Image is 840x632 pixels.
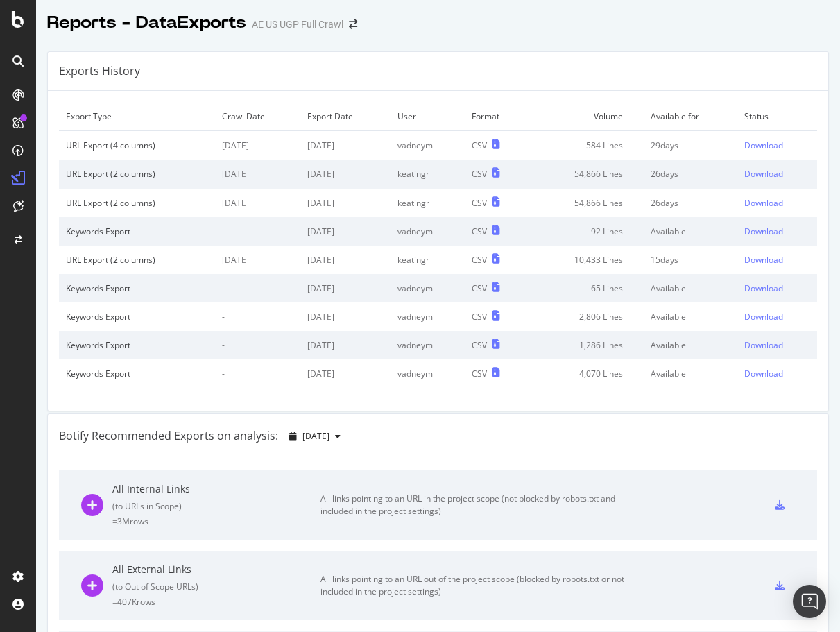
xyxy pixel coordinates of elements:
div: arrow-right-arrow-left [349,19,357,29]
a: Download [744,339,810,351]
div: URL Export (2 columns) [66,168,208,180]
td: [DATE] [215,246,301,274]
td: - [215,217,301,246]
td: 2,806 Lines [529,302,644,331]
div: All links pointing to an URL out of the project scope (blocked by robots.txt or not included in t... [320,573,633,598]
td: vadneym [391,217,465,246]
td: vadneym [391,359,465,388]
div: CSV [472,282,487,294]
td: [DATE] [215,189,301,217]
div: Download [744,168,783,180]
td: - [215,302,301,331]
div: Reports - DataExports [47,11,246,35]
a: Download [744,225,810,237]
div: CSV [472,254,487,266]
div: Keywords Export [66,368,208,379]
td: [DATE] [300,160,391,188]
div: Keywords Export [66,225,208,237]
td: 4,070 Lines [529,359,644,388]
td: 29 days [644,131,738,160]
td: [DATE] [215,160,301,188]
a: Download [744,168,810,180]
td: vadneym [391,302,465,331]
a: Download [744,368,810,379]
td: Status [737,102,817,131]
td: Crawl Date [215,102,301,131]
div: URL Export (2 columns) [66,254,208,266]
td: [DATE] [300,359,391,388]
div: ( to URLs in Scope ) [112,500,320,512]
div: = 3M rows [112,515,320,527]
td: - [215,359,301,388]
div: Available [651,311,731,323]
div: AE US UGP Full Crawl [252,17,343,31]
td: Volume [529,102,644,131]
div: All External Links [112,563,320,577]
td: [DATE] [215,131,301,160]
div: CSV [472,339,487,351]
td: 54,866 Lines [529,160,644,188]
td: Format [465,102,529,131]
div: Download [744,311,783,323]
td: Available for [644,102,738,131]
div: Exports History [59,63,140,79]
a: Download [744,197,810,209]
td: 92 Lines [529,217,644,246]
div: = 407K rows [112,596,320,608]
div: All links pointing to an URL in the project scope (not blocked by robots.txt and included in the ... [320,493,633,518]
div: Botify Recommended Exports on analysis: [59,428,278,444]
div: Download [744,339,783,351]
div: Download [744,197,783,209]
td: 26 days [644,160,738,188]
div: CSV [472,168,487,180]
div: Download [744,368,783,379]
td: keatingr [391,189,465,217]
span: 2025 Oct. 3rd [302,430,329,442]
td: [DATE] [300,274,391,302]
div: CSV [472,368,487,379]
td: 65 Lines [529,274,644,302]
div: Available [651,225,731,237]
td: - [215,274,301,302]
div: Keywords Export [66,282,208,294]
td: - [215,331,301,359]
div: CSV [472,197,487,209]
div: ( to Out of Scope URLs ) [112,581,320,592]
td: User [391,102,465,131]
td: Export Type [59,102,215,131]
td: keatingr [391,160,465,188]
div: Available [651,282,731,294]
td: [DATE] [300,246,391,274]
td: 15 days [644,246,738,274]
td: 584 Lines [529,131,644,160]
button: [DATE] [284,425,346,447]
div: Available [651,368,731,379]
td: [DATE] [300,131,391,160]
td: 54,866 Lines [529,189,644,217]
div: Download [744,139,783,151]
td: vadneym [391,331,465,359]
div: URL Export (4 columns) [66,139,208,151]
div: csv-export [775,500,785,510]
a: Download [744,311,810,323]
td: Export Date [300,102,391,131]
td: [DATE] [300,189,391,217]
td: 1,286 Lines [529,331,644,359]
div: Download [744,254,783,266]
div: All Internal Links [112,482,320,496]
div: Open Intercom Messenger [793,585,826,618]
div: Download [744,225,783,237]
a: Download [744,139,810,151]
div: Available [651,339,731,351]
td: [DATE] [300,331,391,359]
div: URL Export (2 columns) [66,197,208,209]
td: 10,433 Lines [529,246,644,274]
td: [DATE] [300,302,391,331]
div: CSV [472,139,487,151]
div: CSV [472,225,487,237]
div: csv-export [775,581,785,590]
a: Download [744,254,810,266]
td: vadneym [391,274,465,302]
div: Download [744,282,783,294]
a: Download [744,282,810,294]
